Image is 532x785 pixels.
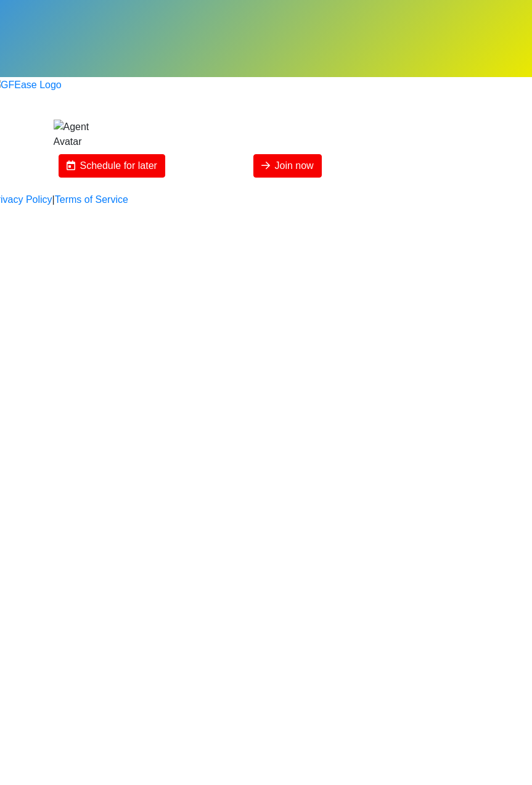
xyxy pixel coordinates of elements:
img: Agent Avatar [54,120,109,149]
a: Terms of Service [55,192,128,207]
button: Schedule for later [59,154,165,178]
a: | [52,192,55,207]
button: Join now [253,154,322,178]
